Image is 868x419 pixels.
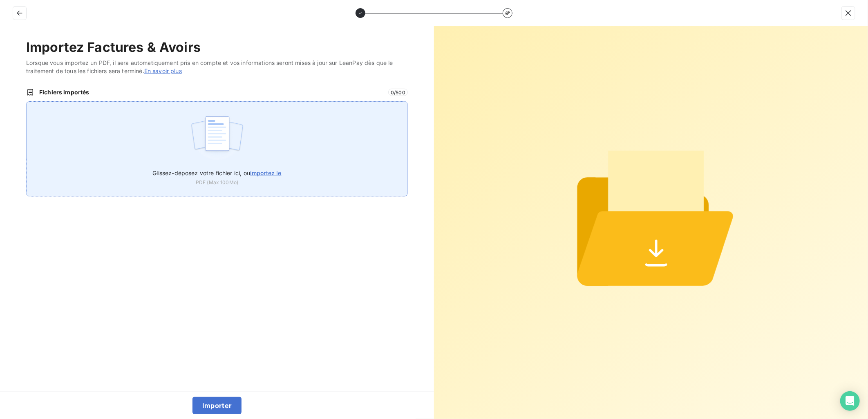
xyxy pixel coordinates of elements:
img: illustration [190,111,244,164]
span: 0 / 500 [388,89,408,96]
div: Open Intercom Messenger [840,391,860,411]
span: Lorsque vous importez un PDF, il sera automatiquement pris en compte et vos informations seront m... [26,59,408,75]
span: Fichiers importés [39,88,383,96]
a: En savoir plus [144,67,182,74]
h2: Importez Factures & Avoirs [26,39,408,56]
span: PDF (Max 100Mo) [196,179,238,186]
span: Glissez-déposez votre fichier ici, ou [152,169,281,176]
span: importez le [250,169,282,176]
button: Importer [192,397,242,414]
